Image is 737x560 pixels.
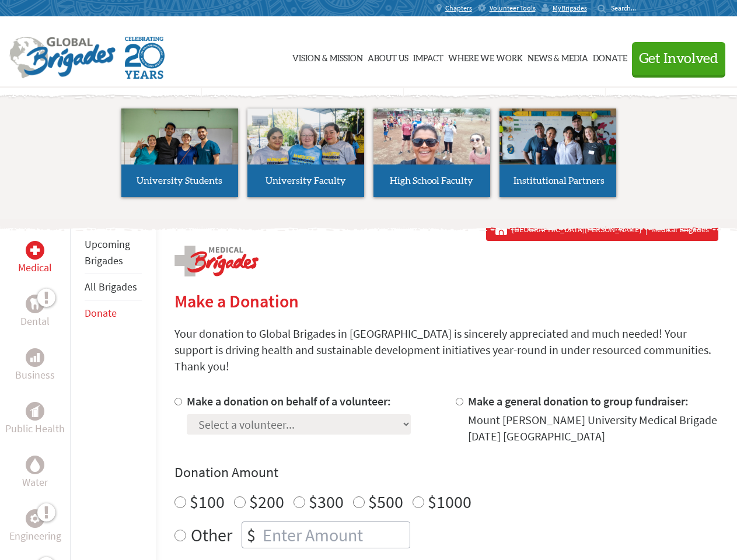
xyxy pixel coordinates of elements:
div: $ [242,522,260,548]
label: $500 [368,491,403,513]
span: High School Faculty [390,176,473,185]
img: logo-medical.png [174,246,259,276]
a: News & Media [528,27,588,86]
img: Global Brigades Logo [9,37,116,79]
div: Business [26,348,44,367]
label: Make a donation on behalf of a volunteer: [187,394,391,408]
span: Chapters [445,3,472,13]
li: All Brigades [85,274,142,300]
a: BusinessBusiness [15,348,55,383]
a: Institutional Partners [500,108,616,197]
img: menu_brigades_submenu_1.jpg [121,108,238,186]
label: $300 [309,491,344,513]
p: Business [15,367,55,383]
img: Medical [30,246,40,255]
label: $1000 [428,491,471,513]
img: Business [30,353,40,362]
label: Other [191,521,232,548]
a: Donate [85,306,117,320]
span: MyBrigades [553,3,587,13]
p: Medical [18,260,52,276]
span: University Faculty [266,176,346,185]
a: University Faculty [247,108,364,197]
a: All Brigades [85,280,137,293]
a: WaterWater [22,456,48,491]
a: DentalDental [20,295,50,330]
p: Your donation to Global Brigades in [GEOGRAPHIC_DATA] is sincerely appreciated and much needed! Y... [174,325,718,374]
a: University Students [121,108,238,197]
label: $200 [249,491,284,513]
img: Global Brigades Celebrating 20 Years [125,37,165,79]
img: Public Health [30,405,40,417]
div: Mount [PERSON_NAME] University Medical Brigade [DATE] [GEOGRAPHIC_DATA] [468,412,718,444]
img: Water [30,458,40,471]
div: Water [26,456,44,474]
a: Impact [413,27,443,86]
img: menu_brigades_submenu_2.jpg [247,108,364,187]
a: Vision & Mission [292,27,363,86]
p: Engineering [9,528,61,544]
a: About Us [368,27,408,86]
a: Public HealthPublic Health [5,402,65,437]
span: Institutional Partners [514,176,605,185]
li: Upcoming Brigades [85,232,142,274]
img: menu_brigades_submenu_3.jpg [373,108,490,165]
a: Donate [593,27,627,86]
label: $100 [190,491,225,513]
div: Dental [26,295,44,313]
img: Engineering [30,514,40,523]
a: MedicalMedical [18,241,52,276]
a: Where We Work [448,27,523,86]
span: University Students [137,176,222,185]
label: Make a general donation to group fundraiser: [468,394,689,408]
p: Public Health [5,421,65,437]
h2: Make a Donation [174,290,718,311]
div: Medical [26,241,44,260]
a: EngineeringEngineering [9,509,61,544]
li: Donate [85,300,142,326]
img: Dental [30,298,40,309]
button: Get Involved [632,42,725,75]
input: Enter Amount [260,522,410,548]
a: High School Faculty [373,108,490,197]
p: Water [22,474,48,491]
span: Get Involved [639,52,718,66]
span: Volunteer Tools [490,3,536,13]
input: Search... [611,3,644,12]
img: menu_brigades_submenu_4.jpg [500,108,616,186]
div: Public Health [26,402,44,421]
div: Engineering [26,509,44,528]
a: Upcoming Brigades [85,237,130,267]
h4: Donation Amount [174,463,718,482]
p: Dental [20,313,50,330]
